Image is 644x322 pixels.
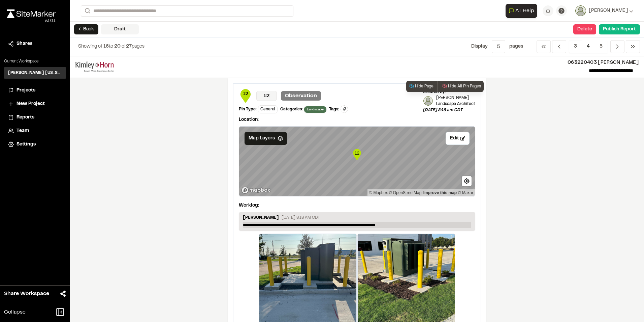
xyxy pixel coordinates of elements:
[239,202,259,209] p: Worklog:
[8,87,62,94] a: Projects
[4,58,66,64] p: Current Workspace
[423,89,475,95] div: Created by:
[8,141,62,148] a: Settings
[8,100,62,108] a: New Project
[599,24,640,34] button: Publish Report
[4,308,26,316] span: Collapse
[8,114,62,121] a: Reports
[462,176,472,186] button: Find my location
[78,43,144,50] p: to of pages
[515,7,534,15] span: AI Help
[575,5,586,16] img: User
[329,106,339,112] div: Tags:
[354,151,359,156] text: 12
[341,105,348,113] button: Edit Tags
[258,105,278,113] div: General
[436,95,475,101] p: [PERSON_NAME]
[114,45,121,49] span: 20
[280,106,303,112] div: Categories:
[281,91,321,101] p: Observation
[568,61,597,65] span: 063220403
[509,43,523,50] p: page s
[7,9,56,18] img: rebrand.png
[582,40,595,53] span: 4
[17,114,34,121] span: Reports
[17,87,35,94] span: Projects
[8,127,62,135] a: Team
[304,106,326,113] span: Landscape
[594,40,608,53] span: 5
[241,186,271,194] a: Mapbox logo
[81,5,93,17] button: Search
[446,132,470,145] button: Edit
[101,24,139,34] div: Draft
[423,107,475,113] p: [DATE] 8:18 am CDT
[119,59,639,66] p: [PERSON_NAME]
[126,45,132,49] span: 27
[4,290,49,298] span: Share Workspace
[573,24,596,34] button: Delete
[406,81,436,92] button: Hide Page
[436,101,475,107] p: Landscape Architect
[7,18,56,24] div: Oh geez...please don't...
[569,40,582,53] span: 3
[389,190,422,195] a: OpenStreetMap
[17,127,29,135] span: Team
[352,148,362,161] div: Map marker
[239,90,252,98] span: 12
[103,45,109,49] span: 16
[423,190,457,195] a: Map feedback
[249,135,275,142] span: Map Layers
[471,43,488,50] p: Display
[8,70,62,76] h3: [PERSON_NAME] [US_STATE]
[458,190,473,195] a: Maxar
[282,215,320,221] p: [DATE] 8:18 AM CDT
[75,61,114,72] img: file
[575,5,633,16] button: [PERSON_NAME]
[239,116,475,124] p: Location:
[243,215,279,222] p: [PERSON_NAME]
[589,7,628,15] span: [PERSON_NAME]
[256,91,277,101] p: 12
[438,81,484,92] button: Hide All Pin Pages
[369,190,388,195] a: Mapbox
[506,4,540,18] div: Open AI Assistant
[78,45,103,49] span: Showing of
[492,40,505,53] button: 5
[17,141,36,148] span: Settings
[8,40,62,48] a: Shares
[537,40,640,53] nav: Navigation
[239,127,475,196] canvas: Map
[17,40,32,48] span: Shares
[74,24,98,34] button: ← Back
[239,106,257,112] div: Pin Type:
[506,4,537,18] button: Open AI Assistant
[17,100,45,108] span: New Project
